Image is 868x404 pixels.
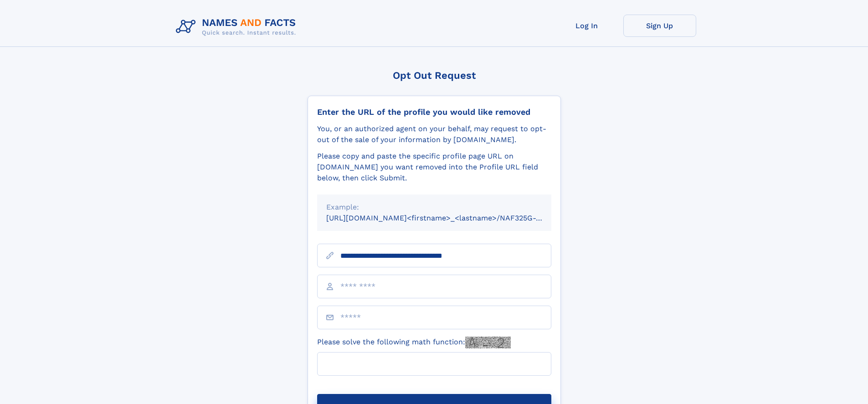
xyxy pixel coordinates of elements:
img: Logo Names and Facts [172,15,303,39]
div: Enter the URL of the profile you would like removed [317,107,551,117]
small: [URL][DOMAIN_NAME]<firstname>_<lastname>/NAF325G-xxxxxxxx [326,214,569,222]
a: Sign Up [623,15,696,37]
div: Please copy and paste the specific profile page URL on [DOMAIN_NAME] you want removed into the Pr... [317,151,551,184]
div: Example: [326,202,542,213]
a: Log In [550,15,623,37]
div: Opt Out Request [308,70,561,81]
div: You, or an authorized agent on your behalf, may request to opt-out of the sale of your informatio... [317,123,551,145]
label: Please solve the following math function: [317,337,511,348]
